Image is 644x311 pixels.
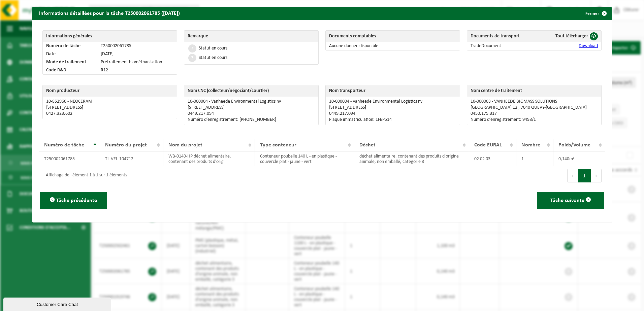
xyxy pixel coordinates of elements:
[3,296,112,311] iframe: chat widget
[43,50,97,58] td: Date
[359,142,376,148] span: Déchet
[97,50,177,58] td: [DATE]
[188,117,315,123] p: Numéro d’enregistrement: [PHONE_NUMBER]
[469,151,516,166] td: 02 02 03
[32,7,187,20] h2: Informations détaillées pour la tâche T250002061785 ([DATE])
[44,142,84,148] span: Numéro de tâche
[43,85,177,97] th: Nom producteur
[471,117,598,123] p: Numéro d’enregistrement: 9498/1
[97,42,177,50] td: T250002061785
[467,85,601,97] th: Nom centre de traitement
[97,66,177,74] td: R12
[199,46,227,51] div: Statut en cours
[168,142,202,148] span: Nom du projet
[555,34,588,39] span: Tout télécharger
[46,105,173,110] p: [STREET_ADDRESS]
[329,105,456,110] p: [STREET_ADDRESS]
[39,151,100,166] td: T250002061785
[40,192,107,209] button: Tâche précédente
[550,198,584,203] span: Tâche suivante
[567,169,578,182] button: Previous
[199,56,227,60] div: Statut en cours
[56,198,97,203] span: Tâche précédente
[326,85,460,97] th: Nom transporteur
[97,58,177,66] td: Prétraitement biométhanisation
[471,111,598,116] p: 0450.175.317
[329,99,456,104] p: 10-000004 - Vanheede Environmental Logistics nv
[467,42,539,50] td: TradeDocument
[260,142,296,148] span: Type conteneur
[474,142,502,148] span: Code EURAL
[43,66,97,74] td: Code R&D
[471,105,598,110] p: [GEOGRAPHIC_DATA] 12 , 7040 QUÉVY-[GEOGRAPHIC_DATA]
[43,58,97,66] td: Mode de traitement
[354,151,469,166] td: déchet alimentaire, contenant des produits d'origine animale, non emballé, catégorie 3
[516,151,553,166] td: 1
[188,99,315,104] p: 10-000004 - Vanheede Environmental Logistics nv
[467,31,539,42] th: Documents de transport
[326,31,460,42] th: Documents comptables
[43,31,177,42] th: Informations générales
[43,42,97,50] td: Numéro de tâche
[100,151,163,166] td: TL-VEL-104712
[184,85,318,97] th: Nom CNC (collecteur/négociant/courtier)
[471,99,598,104] p: 10-000003 - VANHEEDE BIOMASS SOLUTIONS
[537,192,604,209] button: Tâche suivante
[580,7,611,20] button: Fermer
[184,31,318,42] th: Remarque
[329,111,456,116] p: 0449.217.094
[558,142,590,148] span: Poids/Volume
[188,111,315,116] p: 0449.217.094
[591,169,602,182] button: Next
[255,151,354,166] td: Conteneur poubelle 140 L - en plastique - couvercle plat - jaune - vert
[521,142,540,148] span: Nombre
[326,42,460,50] td: Aucune donnée disponible
[553,151,605,166] td: 0,140m³
[105,142,147,148] span: Numéro du projet
[46,99,173,104] p: 10-852966 - NEOCERAM
[163,151,255,166] td: WB-0140-HP déchet alimentaire, contenant des produits d'orig
[42,170,127,182] div: Affichage de l'élément 1 à 1 sur 1 éléments
[329,117,456,123] p: Plaque immatriculation: 1FEP514
[46,111,173,116] p: 0427.323.602
[579,43,598,48] a: Download
[188,105,315,110] p: [STREET_ADDRESS]
[578,169,591,182] button: 1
